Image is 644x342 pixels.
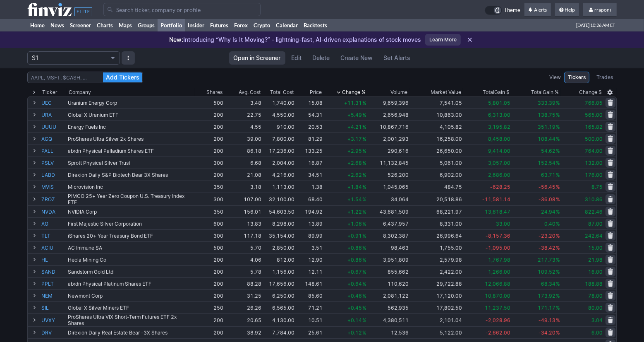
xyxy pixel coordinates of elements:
[367,181,409,193] td: 1,045,065
[538,269,555,275] span: 109.52
[538,112,555,118] span: 138.75
[556,293,560,299] span: %
[27,88,41,96] div: Expand All
[27,19,48,31] a: Home
[541,172,555,178] span: 63.71
[68,148,194,154] div: abrdn Physical Palladium Shares ETF
[555,3,579,17] a: Help
[310,88,322,96] div: Price
[556,184,560,190] span: %
[68,100,194,106] div: Uranium Energy Corp
[362,148,366,154] span: %
[556,160,560,166] span: %
[488,257,510,263] span: 1,767.98
[292,54,302,62] span: Edit
[576,19,615,31] span: [DATE] 10:26 AM ET
[347,124,362,130] span: +4.21
[367,157,409,169] td: 11,132,845
[41,218,66,229] a: AG
[367,229,409,241] td: 8,302,387
[194,181,224,193] td: 350
[409,253,463,265] td: 2,579.98
[262,108,295,120] td: 4,550.00
[68,112,194,118] div: Global X Uranium ETF
[347,184,362,190] span: +1.84
[486,233,510,239] span: -8,157.36
[347,257,362,263] span: +0.86
[594,7,611,13] span: rraponi
[68,233,194,239] div: iShares 20+ Year Treasury Bond ETF
[41,121,66,132] a: UUUU
[539,245,555,251] span: -38.42
[362,269,366,275] span: %
[41,242,66,253] a: ACIU
[409,229,463,241] td: 26,996.64
[262,289,295,301] td: 6,250.00
[488,136,510,142] span: 8,458.00
[194,217,224,229] td: 600
[409,289,463,301] td: 17,120.00
[347,233,362,239] span: +0.91
[68,281,194,287] div: abrdn Physical Platinum Shares ETF
[585,124,603,130] span: 165.82
[488,100,510,106] span: 5,801.05
[409,157,463,169] td: 5,061.00
[27,51,120,65] button: Portfolio
[488,148,510,154] span: 9,414.00
[194,193,224,205] td: 300
[367,193,409,205] td: 34,064
[158,19,185,31] a: Portfolio
[103,72,142,82] button: Add Tickers
[583,3,617,17] a: rraponi
[106,73,139,82] span: Add Tickers
[185,19,207,31] a: Insider
[531,88,543,96] span: Total
[409,108,463,120] td: 10,863.00
[287,51,306,65] a: Edit
[116,19,135,31] a: Maps
[342,88,366,96] span: Change %
[538,100,555,106] span: 333.39
[295,241,323,253] td: 3.51
[379,51,415,65] a: Set Alerts
[556,209,560,215] span: %
[564,72,589,83] a: Tickers
[207,19,231,31] a: Futures
[588,269,603,275] span: 16.00
[94,19,116,31] a: Charts
[486,245,510,251] span: -1,095.00
[341,54,373,62] span: Create New
[224,96,262,108] td: 3.48
[485,6,520,15] a: Theme
[41,206,66,217] a: NVDA
[41,157,66,169] a: PSLV
[585,148,603,154] span: 764.00
[362,245,366,251] span: %
[362,221,366,227] span: %
[539,184,555,190] span: -56.45
[41,254,66,265] a: HL
[295,120,323,132] td: 20.53
[367,145,409,157] td: 290,616
[362,100,366,106] span: %
[41,97,66,108] a: UEC
[68,257,194,263] div: Hecla Mining Co
[224,193,262,205] td: 107.00
[585,100,603,106] span: 766.05
[41,290,66,301] a: NEM
[362,172,366,178] span: %
[490,184,510,190] span: -628.25
[588,245,603,251] span: 15.00
[409,145,463,157] td: 26,650.00
[295,205,323,217] td: 194.92
[224,289,262,301] td: 31.25
[301,19,330,31] a: Backtests
[224,120,262,132] td: 4.55
[262,217,295,229] td: 8,298.00
[367,265,409,277] td: 855,662
[488,160,510,166] span: 3,057.00
[194,277,224,289] td: 200
[485,293,510,299] span: 10,870.00
[585,209,603,215] span: 822.46
[41,302,66,313] a: SIL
